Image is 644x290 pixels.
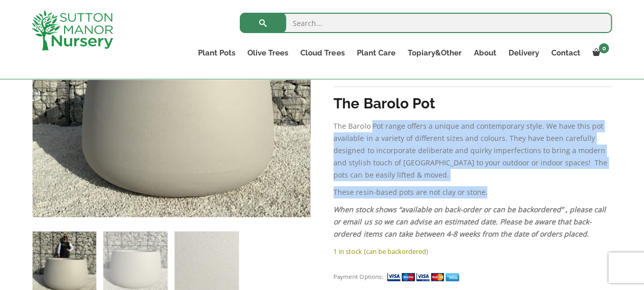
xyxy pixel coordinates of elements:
a: Olive Trees [241,46,294,60]
a: Plant Care [350,46,401,60]
p: 1 in stock (can be backordered) [333,245,612,257]
a: Topiary&Other [401,46,467,60]
p: These resin-based pots are not clay or stone. [333,186,612,198]
em: When stock shows “available on back-order or can be backordered” , please call or email us so we ... [333,205,605,239]
a: 0 [586,46,612,60]
strong: The Barolo Pot [333,95,435,112]
input: Search... [240,13,612,33]
p: The Barolo Pot range offers a unique and contemporary style. We have this pot available in a vari... [333,120,612,181]
a: Delivery [502,46,545,60]
a: About [467,46,502,60]
img: payment supported [386,272,463,282]
img: logo [32,10,113,50]
span: 0 [599,43,609,53]
small: Payment Options: [333,273,383,280]
a: Contact [545,46,586,60]
a: Cloud Trees [294,46,350,60]
a: Plant Pots [192,46,241,60]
